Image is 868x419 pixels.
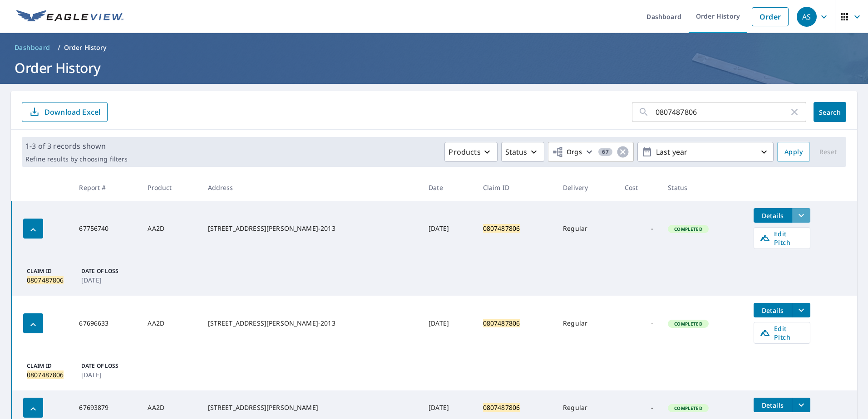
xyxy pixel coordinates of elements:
[759,229,804,247] span: Edit Pitch
[548,142,634,162] button: Orgs67
[421,174,476,201] th: Date
[81,275,132,285] p: [DATE]
[483,224,520,233] mark: 0807487806
[759,211,786,220] span: Details
[792,398,810,412] button: filesDropdownBtn-67693879
[501,142,544,162] button: Status
[72,201,140,256] td: 67756740
[27,267,78,275] p: Claim ID
[421,201,476,256] td: [DATE]
[201,174,422,201] th: Address
[27,362,78,370] p: Claim ID
[669,226,707,232] span: Completed
[652,144,759,160] p: Last year
[661,174,746,201] th: Status
[556,296,617,351] td: Regular
[777,142,810,162] button: Apply
[637,142,774,162] button: Last year
[814,102,846,122] button: Search
[759,324,804,341] span: Edit Pitch
[617,201,661,256] td: -
[556,174,617,201] th: Delivery
[16,10,123,24] img: EV Logo
[72,296,140,351] td: 67696633
[64,43,107,52] p: Order History
[556,201,617,256] td: Regular
[754,208,792,223] button: detailsBtn-67756740
[792,303,810,317] button: filesDropdownBtn-67696633
[81,362,132,370] p: Date of Loss
[754,303,792,317] button: detailsBtn-67696633
[421,296,476,351] td: [DATE]
[11,40,857,55] nav: breadcrumb
[449,146,480,157] p: Products
[27,370,64,379] mark: 0807487806
[476,174,556,201] th: Claim ID
[208,319,414,328] div: [STREET_ADDRESS][PERSON_NAME]-2013
[81,370,132,380] p: [DATE]
[598,149,612,155] span: 67
[821,108,839,117] span: Search
[58,42,60,53] li: /
[208,403,414,412] div: [STREET_ADDRESS][PERSON_NAME]
[759,306,786,315] span: Details
[483,319,520,327] mark: 0807487806
[617,174,661,201] th: Cost
[617,296,661,351] td: -
[22,102,108,122] button: Download Excel
[754,322,810,344] a: Edit Pitch
[25,155,128,163] p: Refine results by choosing filters
[784,146,803,158] span: Apply
[11,58,857,77] h1: Order History
[15,43,50,52] span: Dashboard
[792,208,810,223] button: filesDropdownBtn-67756740
[140,174,200,201] th: Product
[656,99,789,125] input: Address, Report #, Claim ID, etc.
[483,403,520,412] mark: 0807487806
[81,267,132,275] p: Date of Loss
[27,276,64,284] mark: 0807487806
[44,107,100,117] p: Download Excel
[72,174,140,201] th: Report #
[444,142,497,162] button: Products
[754,227,810,249] a: Edit Pitch
[669,321,707,327] span: Completed
[140,201,200,256] td: AA2D
[669,405,707,411] span: Completed
[754,398,792,412] button: detailsBtn-67693879
[552,146,582,158] span: Orgs
[25,141,128,151] p: 1-3 of 3 records shown
[140,296,200,351] td: AA2D
[752,7,789,26] a: Order
[11,40,54,55] a: Dashboard
[505,146,528,157] p: Status
[208,224,414,233] div: [STREET_ADDRESS][PERSON_NAME]-2013
[797,7,817,27] div: AS
[759,401,786,409] span: Details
